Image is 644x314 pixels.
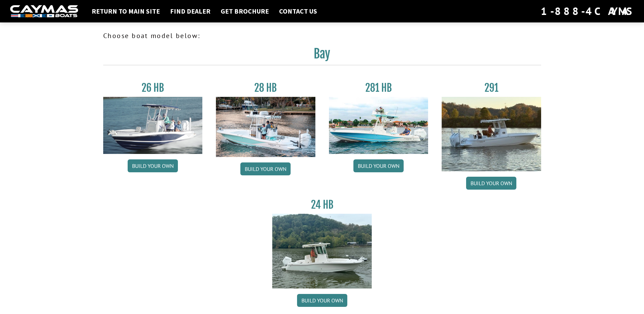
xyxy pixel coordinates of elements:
p: Choose boat model below: [103,31,541,41]
a: Get Brochure [217,7,272,16]
h3: 24 HB [272,198,372,211]
img: 24_HB_thumbnail.jpg [272,214,372,288]
a: Return to main site [88,7,163,16]
h3: 281 HB [329,82,428,94]
h3: 291 [442,82,541,94]
a: Build your own [353,159,404,172]
img: white-logo-c9c8dbefe5ff5ceceb0f0178aa75bf4bb51f6bca0971e226c86eb53dfe498488.png [10,5,78,18]
img: 26_new_photo_resized.jpg [103,97,203,154]
h3: 26 HB [103,82,203,94]
a: Build your own [297,294,347,307]
div: 1-888-4CAYMAS [541,4,634,19]
h3: 28 HB [216,82,315,94]
a: Contact Us [276,7,320,16]
img: 28-hb-twin.jpg [329,97,428,154]
img: 291_Thumbnail.jpg [442,97,541,171]
a: Build your own [240,162,291,175]
h2: Bay [103,46,541,65]
a: Find Dealer [167,7,214,16]
a: Build your own [466,177,516,190]
a: Build your own [128,159,178,172]
img: 28_hb_thumbnail_for_caymas_connect.jpg [216,97,315,157]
